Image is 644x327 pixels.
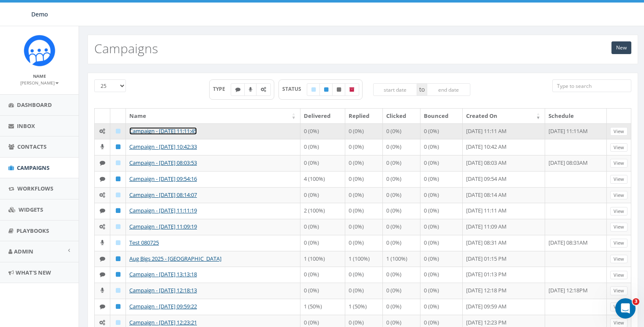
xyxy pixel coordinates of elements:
a: Test 080725 [129,239,159,246]
i: Text SMS [235,87,240,92]
td: 0 (0%) [345,139,383,155]
a: Campaign - [DATE] 09:59:22 [129,302,197,310]
a: Campaign - [DATE] 08:03:53 [129,159,197,166]
th: Name: activate to sort column ascending [126,109,300,123]
span: What's New [16,269,51,276]
td: 0 (0%) [420,235,463,251]
td: [DATE] 11:11 AM [463,203,545,219]
i: Published [116,176,120,182]
span: Playbooks [16,227,49,234]
img: Icon_1.png [24,35,55,66]
a: View [610,207,628,216]
a: View [610,271,628,280]
i: Draft [116,224,120,229]
input: start date [373,83,417,96]
td: 0 (0%) [383,283,420,299]
td: 0 (0%) [420,123,463,139]
i: Text SMS [100,304,105,309]
td: 0 (0%) [420,251,463,267]
td: [DATE] 11:11AM [545,123,607,139]
span: Workflows [17,185,53,192]
th: Schedule [545,109,607,123]
i: Draft [116,128,120,134]
a: Campaign - [DATE] 11:09:19 [129,223,197,230]
a: Campaign - [DATE] 08:14:07 [129,191,197,199]
td: 0 (0%) [420,299,463,315]
i: Unpublished [337,87,341,92]
i: Text SMS [100,160,105,166]
a: Campaign - [DATE] 12:23:21 [129,319,197,326]
span: Inbox [17,122,35,130]
i: Published [116,304,120,309]
td: 0 (0%) [383,187,420,203]
span: Campaigns [17,164,49,172]
th: Bounced [420,109,463,123]
td: 0 (0%) [383,155,420,171]
span: Widgets [19,206,43,213]
td: [DATE] 08:31 AM [463,235,545,251]
a: View [610,302,628,311]
span: STATUS [282,85,307,93]
td: [DATE] 10:42 AM [463,139,545,155]
i: Automated Message [99,320,105,325]
td: [DATE] 11:11 AM [463,123,545,139]
i: Automated Message [99,128,105,134]
a: Campaign - [DATE] 13:13:18 [129,270,197,278]
td: 0 (0%) [345,283,383,299]
td: 0 (0%) [420,203,463,219]
td: 0 (0%) [420,139,463,155]
a: View [610,239,628,248]
iframe: Intercom live chat [615,298,636,319]
label: Published [319,83,333,96]
i: Draft [116,192,120,198]
i: Published [324,87,328,92]
td: 0 (0%) [300,219,345,235]
td: 0 (0%) [300,155,345,171]
i: Draft [116,240,120,245]
span: to [417,83,427,96]
td: [DATE] 08:14 AM [463,187,545,203]
td: 0 (0%) [383,139,420,155]
td: 0 (0%) [420,283,463,299]
td: 0 (0%) [420,171,463,187]
td: 0 (0%) [383,123,420,139]
input: Type to search [552,79,631,92]
h2: Campaigns [94,41,158,55]
td: 0 (0%) [383,299,420,315]
i: Draft [311,87,316,92]
label: Archived [345,83,359,96]
td: [DATE] 01:13 PM [463,267,545,283]
a: View [610,223,628,232]
i: Text SMS [100,208,105,213]
span: 3 [633,298,639,305]
td: 0 (0%) [300,187,345,203]
td: 1 (50%) [345,299,383,315]
span: Admin [14,248,33,255]
td: 0 (0%) [300,123,345,139]
input: end date [427,83,471,96]
td: 0 (0%) [300,139,345,155]
td: [DATE] 08:03AM [545,155,607,171]
td: [DATE] 08:03 AM [463,155,545,171]
label: Text SMS [231,83,245,96]
td: 0 (0%) [420,155,463,171]
a: View [610,175,628,184]
td: 0 (0%) [300,267,345,283]
td: 0 (0%) [420,219,463,235]
span: Demo [31,10,48,18]
small: [PERSON_NAME] [20,80,59,86]
i: Text SMS [100,256,105,262]
label: Ringless Voice Mail [244,83,257,96]
td: 0 (0%) [383,267,420,283]
td: 1 (100%) [300,251,345,267]
i: Text SMS [100,272,105,277]
td: [DATE] 08:31AM [545,235,607,251]
i: Published [116,256,120,262]
td: 0 (0%) [383,235,420,251]
td: 0 (0%) [420,267,463,283]
i: Published [116,208,120,213]
td: 0 (0%) [345,219,383,235]
small: Name [33,73,46,79]
i: Ringless Voice Mail [101,240,104,245]
td: 2 (100%) [300,203,345,219]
